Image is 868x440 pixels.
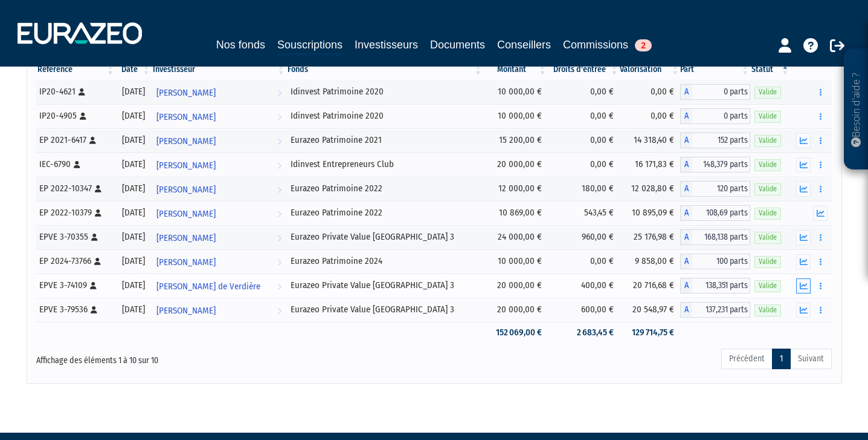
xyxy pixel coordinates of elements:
span: 148,379 parts [692,157,750,172]
i: Voir l'investisseur [277,154,281,177]
div: [DATE] [120,206,147,219]
span: 2 [635,39,652,51]
span: A [680,157,692,172]
img: 1732889491-logotype_eurazeo_blanc_rvb.png [18,22,142,44]
div: EPVE 3-74109 [39,279,112,292]
span: [PERSON_NAME] de Verdière [156,275,260,298]
p: Besoin d'aide ? [849,55,863,164]
span: Valide [754,159,781,171]
div: Eurazeo Patrimoine 2022 [291,206,479,219]
div: Idinvest Patrimoine 2020 [291,85,479,98]
td: 960,00 € [548,225,620,249]
a: [PERSON_NAME] [152,177,286,201]
div: EP 2024-73766 [39,255,112,268]
i: Voir l'investisseur [277,251,281,274]
div: IP20-4621 [39,85,112,98]
span: 137,231 parts [692,302,750,318]
span: [PERSON_NAME] [156,106,216,128]
td: 2 683,45 € [548,322,620,343]
a: Conseillers [497,36,551,53]
i: [Français] Personne physique [90,282,97,289]
a: Souscriptions [277,36,342,55]
div: Eurazeo Private Value [GEOGRAPHIC_DATA] 3 [291,231,479,243]
span: 100 parts [692,254,750,269]
span: [PERSON_NAME] [156,300,216,322]
i: [Français] Personne physique [89,137,96,144]
div: A - Eurazeo Patrimoine 2021 [680,133,750,148]
div: Affichage des éléments 1 à 10 sur 10 [36,347,358,367]
div: [DATE] [120,303,147,316]
span: Valide [754,280,781,292]
span: [PERSON_NAME] [156,203,216,225]
i: [Français] Personne physique [74,161,80,168]
i: Voir l'investisseur [277,179,281,201]
span: Valide [754,304,781,316]
a: [PERSON_NAME] [152,298,286,322]
i: [Français] Personne physique [79,88,85,96]
span: A [680,229,692,245]
a: [PERSON_NAME] [152,201,286,225]
div: A - Eurazeo Patrimoine 2022 [680,181,750,197]
a: 1 [772,349,791,369]
i: Voir l'investisseur [277,275,281,298]
td: 0,00 € [548,104,620,128]
div: EPVE 3-79536 [39,303,112,316]
div: Eurazeo Patrimoine 2024 [291,255,479,268]
td: 0,00 € [548,249,620,274]
a: Investisseurs [355,36,418,53]
td: 20 000,00 € [483,153,547,177]
span: A [680,278,692,294]
th: Statut : activer pour trier la colonne par ordre d&eacute;croissant [750,59,790,80]
a: [PERSON_NAME] [152,225,286,249]
td: 152 069,00 € [483,322,547,343]
span: 120 parts [692,181,750,197]
div: [DATE] [120,255,147,268]
div: A - Idinvest Entrepreneurs Club [680,157,750,172]
span: Valide [754,208,781,219]
span: A [680,84,692,100]
div: A - Idinvest Patrimoine 2020 [680,84,750,100]
th: Part: activer pour trier la colonne par ordre croissant [680,59,750,80]
i: [Français] Personne physique [95,185,101,192]
td: 12 028,80 € [620,177,681,201]
i: [Français] Personne physique [94,258,101,265]
span: [PERSON_NAME] [156,251,216,274]
a: [PERSON_NAME] de Verdière [152,274,286,298]
div: [DATE] [120,134,147,146]
div: Idinvest Entrepreneurs Club [291,158,479,171]
div: [DATE] [120,85,147,98]
td: 0,00 € [548,128,620,153]
td: 10 000,00 € [483,104,547,128]
i: Voir l'investisseur [277,82,281,104]
div: Idinvest Patrimoine 2020 [291,110,479,122]
div: [DATE] [120,110,147,122]
a: Commissions2 [563,36,652,53]
span: [PERSON_NAME] [156,82,216,104]
td: 0,00 € [548,80,620,104]
span: Valide [754,135,781,146]
td: 14 318,40 € [620,128,681,153]
td: 10 000,00 € [483,249,547,274]
span: A [680,133,692,148]
div: A - Eurazeo Private Value Europe 3 [680,302,750,318]
td: 0,00 € [620,80,681,104]
td: 600,00 € [548,298,620,322]
td: 15 200,00 € [483,128,547,153]
div: EPVE 3-70355 [39,231,112,243]
i: Voir l'investisseur [277,106,281,128]
i: Voir l'investisseur [277,130,281,153]
i: Voir l'investisseur [277,203,281,225]
span: 0 parts [692,84,750,100]
td: 10 000,00 € [483,80,547,104]
td: 543,45 € [548,201,620,225]
td: 180,00 € [548,177,620,201]
span: Valide [754,256,781,268]
div: [DATE] [120,182,147,195]
td: 12 000,00 € [483,177,547,201]
td: 25 176,98 € [620,225,681,249]
th: Droits d'entrée: activer pour trier la colonne par ordre croissant [548,59,620,80]
td: 20 716,68 € [620,274,681,298]
div: Eurazeo Patrimoine 2021 [291,134,479,146]
div: A - Eurazeo Private Value Europe 3 [680,229,750,245]
span: A [680,205,692,221]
